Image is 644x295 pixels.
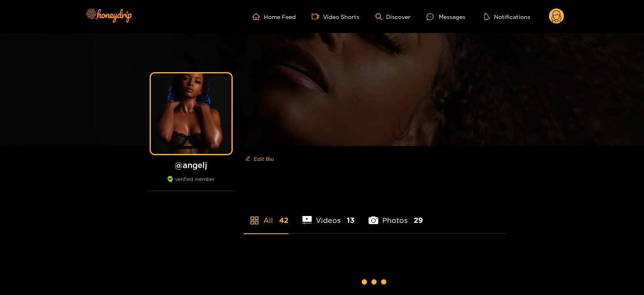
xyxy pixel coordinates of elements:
span: home [252,13,264,20]
span: video-camera [312,13,323,20]
li: Videos [302,197,355,233]
span: Edit Bio [254,155,274,163]
a: Discover [375,13,411,20]
button: editEdit Bio [244,152,275,165]
a: Home Feed [252,13,296,20]
h1: @ angelj [147,160,236,170]
div: Messages [427,12,465,21]
span: 13 [347,215,354,225]
div: verified member [147,176,236,191]
span: 29 [414,215,423,225]
a: Video Shorts [312,13,359,20]
li: All [244,197,288,233]
span: 42 [279,215,288,225]
span: appstore [250,216,259,225]
li: Photos [369,197,423,233]
button: Notifications [481,12,533,21]
span: edit [245,156,250,162]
